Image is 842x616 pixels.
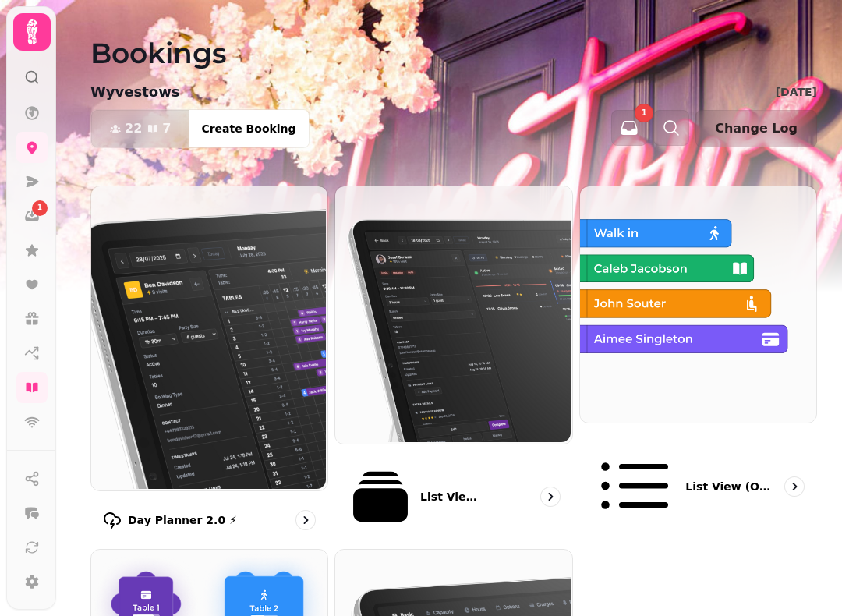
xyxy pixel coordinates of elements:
svg: go to [787,479,802,494]
span: 1 [642,109,647,117]
svg: go to [543,489,558,504]
span: Change Log [715,122,798,135]
span: 22 [125,122,142,135]
span: Create Booking [201,123,295,134]
img: List view (Old - going soon) [578,185,815,421]
p: [DATE] [776,84,817,100]
button: 227 [91,110,189,147]
a: List View 2.0 ⚡ (New)List View 2.0 ⚡ (New) [334,186,572,543]
p: Day Planner 2.0 ⚡ [128,512,237,528]
button: Create Booking [189,110,308,147]
a: List view (Old - going soon)List view (Old - going soon) [579,186,817,543]
img: List View 2.0 ⚡ (New) [334,185,570,442]
p: List View 2.0 ⚡ (New) [420,489,484,504]
span: 7 [162,122,171,135]
span: 1 [37,203,42,214]
p: List view (Old - going soon) [685,479,770,494]
a: Day Planner 2.0 ⚡Day Planner 2.0 ⚡ [90,186,328,543]
p: Wyvestows [90,81,180,103]
a: 1 [16,200,48,232]
svg: go to [298,512,313,528]
img: Day Planner 2.0 ⚡ [90,185,326,489]
button: Change Log [695,110,817,147]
